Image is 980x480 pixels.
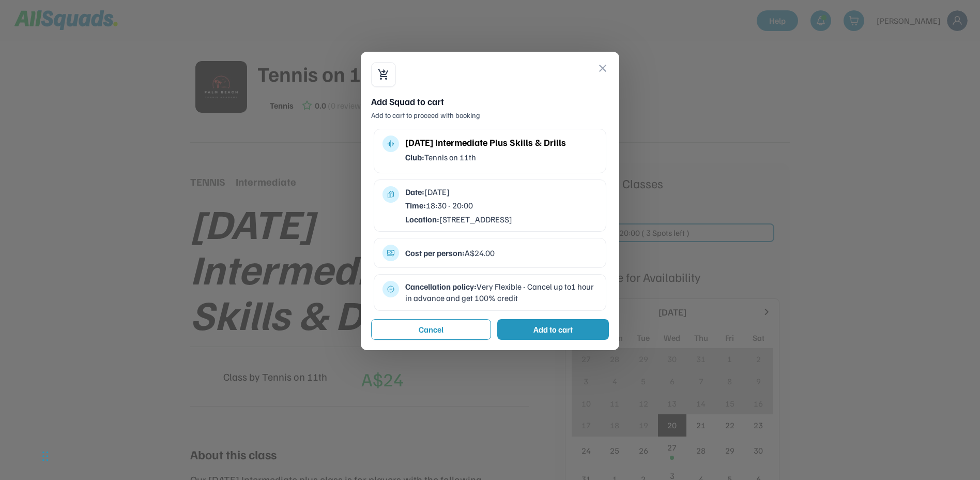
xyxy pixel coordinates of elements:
[405,200,426,211] strong: Time:
[405,186,598,198] div: [DATE]
[405,136,598,149] div: [DATE] Intermediate Plus Skills & Drills
[405,187,424,197] strong: Date:
[405,152,598,163] div: Tennis on 11th
[387,140,395,148] button: multitrack_audio
[405,281,598,304] div: Very Flexible - Cancel up to1 hour in advance and get 100% credit
[371,95,609,108] div: Add Squad to cart
[371,110,609,121] div: Add to cart to proceed with booking
[405,152,424,162] strong: Club:
[405,247,598,259] div: A$24.00
[596,62,609,74] button: close
[533,323,573,336] div: Add to cart
[371,319,491,340] button: Cancel
[405,281,477,292] strong: Cancellation policy:
[405,248,465,258] strong: Cost per person:
[405,200,598,211] div: 18:30 - 20:00
[405,214,598,225] div: [STREET_ADDRESS]
[377,68,390,81] button: shopping_cart_checkout
[405,214,439,224] strong: Location:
